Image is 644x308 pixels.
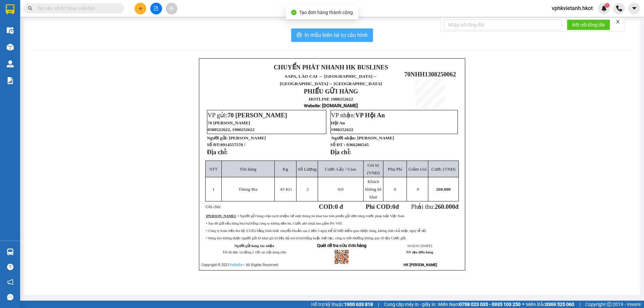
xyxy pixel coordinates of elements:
[435,203,455,210] span: 260.000
[331,120,345,125] span: Hội An
[331,135,356,140] strong: Người nhận:
[206,214,404,218] span: : • Người gửi hàng chịu trách nhiệm về mọi thông tin khai báo trên phiếu gửi đơn hàng trước pháp ...
[444,19,561,30] input: Nhập số tổng đài
[392,203,395,210] span: 0
[356,112,385,119] span: VP Hội An
[304,103,358,108] strong: : [DOMAIN_NAME]
[304,103,320,108] span: Website
[28,6,33,11] span: search
[212,187,215,192] span: 1
[206,222,342,225] span: • Sau 48 giờ nếu hàng hóa hư hỏng công ty không đền bù, Cước phí chưa bao gồm 8% VAT.
[297,32,302,39] span: printer
[208,112,287,119] span: VP gửi:
[229,135,266,140] span: [PERSON_NAME]
[220,142,245,147] span: 0914557578 /
[280,187,292,192] span: 45 KG
[299,10,353,15] span: Tạo đơn hàng thành công
[210,167,218,172] span: STT
[206,229,427,233] span: • Công ty hoàn tiền thu hộ (COD) bằng hình thức chuyển khoản sau 2 đến 3 ngày kể từ thời điểm gia...
[207,135,228,140] strong: Người gửi:
[615,19,620,24] span: close
[280,74,382,86] span: SAPA, LÀO CAI ↔ [GEOGRAPHIC_DATA]
[7,44,14,51] img: warehouse-icon
[208,127,255,132] span: 0588522622, 1900252622
[234,244,274,248] strong: Người gửi hàng xác nhận
[208,120,250,125] span: 70 [PERSON_NAME]
[438,301,521,308] span: Miền Nam
[344,302,373,307] strong: 1900 633 818
[6,4,14,14] img: logo-vxr
[607,302,611,307] span: copyright
[367,163,380,175] span: Giá trị (VNĐ)
[545,302,574,307] strong: 0369 525 060
[274,64,388,71] strong: CHUYỂN PHÁT NHANH HK BUSLINES
[601,5,607,11] img: icon-new-feature
[431,167,455,172] span: Cước (VNĐ)
[338,187,340,192] span: 0
[305,31,368,39] span: In mẫu biên lai tự cấu hình
[357,135,394,140] span: [PERSON_NAME]
[238,187,258,192] span: Thùng Bia
[526,301,574,308] span: Miền Bắc
[291,28,373,42] button: printerIn mẫu biên lai tự cấu hình
[283,167,288,172] span: Kg
[417,187,419,192] span: 0
[7,60,14,67] img: warehouse-icon
[7,264,13,270] span: question-circle
[384,301,436,308] span: Cung cấp máy in - giấy in:
[169,6,174,11] span: aim
[325,167,356,172] span: Cước Lấy / Giao
[406,250,433,254] strong: NV tạo đơn hàng
[7,294,13,300] span: message
[331,127,354,132] span: 1900252622
[407,244,432,248] span: 10:42:01 [DATE]
[154,6,158,11] span: file-add
[330,142,345,147] strong: Số ĐT :
[138,6,143,11] span: plus
[338,187,343,192] span: /0
[206,204,221,209] span: Ghi chú:
[628,3,640,14] button: caret-down
[227,112,287,119] span: 70 [PERSON_NAME]
[394,187,396,192] span: 0
[346,142,369,147] span: 0366206545
[166,3,177,14] button: aim
[207,142,245,147] strong: Số ĐT:
[522,303,524,306] span: ⚪️
[280,74,382,86] span: ↔ [GEOGRAPHIC_DATA]
[298,167,317,172] span: Số Lượng
[330,148,351,156] strong: Địa chỉ:
[307,187,309,192] span: 2
[309,97,353,102] strong: HOTLINE 1900252622
[7,248,14,255] img: warehouse-icon
[201,263,278,267] span: Copyright © 2021 – All Rights Reserved
[459,302,521,307] strong: 0708 023 035 - 0935 103 250
[311,301,373,308] span: Hỗ trợ kỹ thuật:
[378,301,379,308] span: |
[7,279,13,285] span: notification
[605,3,609,8] sup: 1
[567,19,610,30] button: Kết nối tổng đài
[317,243,366,248] strong: Quét để tra cứu đơn hàng
[455,203,459,210] span: đ
[207,148,228,156] strong: Địa chỉ:
[546,4,598,12] span: vphkvietanh.hkot
[229,263,243,267] a: VeXeRe
[408,167,426,172] span: Giảm Giá
[328,81,382,86] span: ↔ [GEOGRAPHIC_DATA]
[335,203,343,210] span: 0 đ
[411,203,459,210] span: Phải thu:
[37,5,116,12] input: Tìm tên, số ĐT hoặc mã đơn
[7,27,14,34] img: warehouse-icon
[631,5,637,11] span: caret-down
[319,203,343,210] strong: COD:
[222,250,286,254] span: Tôi đã đọc và đồng ý với các nội dung trên
[365,179,381,199] span: Khách không kê khai
[291,10,297,15] span: check-circle
[388,167,402,172] span: Phụ Phí
[331,112,385,119] span: VP nhận:
[436,187,450,192] span: 260.000
[366,203,399,210] strong: Phí COD: đ
[606,3,608,8] span: 1
[150,3,162,14] button: file-add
